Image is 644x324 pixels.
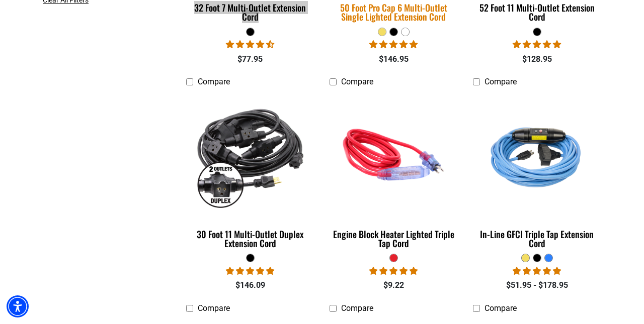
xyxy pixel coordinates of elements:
div: $146.95 [330,53,458,65]
a: red Engine Block Heater Lighted Triple Tap Cord [330,92,458,254]
div: $128.95 [473,53,601,65]
div: Accessibility Menu [7,295,29,317]
input: hidden-control-element [330,305,337,312]
span: 4.80 stars [369,40,418,49]
span: Compare [198,77,230,86]
input: hidden-control-element [473,305,480,312]
span: Compare [198,303,230,313]
div: 50 Foot Pro Cap 6 Multi-Outlet Single Lighted Extension Cord [330,3,458,21]
div: $9.22 [330,279,458,291]
a: Light Blue In-Line GFCI Triple Tap Extension Cord [473,92,601,254]
span: 5.00 stars [513,266,561,276]
div: $51.95 - $178.95 [473,279,601,291]
div: $146.09 [186,279,314,291]
div: $77.95 [186,53,314,65]
div: In-Line GFCI Triple Tap Extension Cord [473,230,601,248]
input: hidden-control-element [186,305,193,312]
div: Engine Block Heater Lighted Triple Tap Cord [330,230,458,248]
div: 30 Foot 11 Multi-Outlet Duplex Extension Cord [186,230,314,248]
img: Light Blue [473,96,600,212]
span: Compare [485,77,517,86]
span: 4.68 stars [226,40,274,49]
span: 4.95 stars [513,40,561,49]
span: Compare [341,303,373,313]
span: Compare [341,77,373,86]
img: black [187,96,314,212]
div: 52 Foot 11 Multi-Outlet Extension Cord [473,3,601,21]
div: 32 Foot 7 Multi-Outlet Extension Cord [186,3,314,21]
img: red [330,96,457,212]
span: 5.00 stars [226,266,274,276]
a: black 30 Foot 11 Multi-Outlet Duplex Extension Cord [186,92,314,254]
span: Compare [485,303,517,313]
span: 5.00 stars [369,266,418,276]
